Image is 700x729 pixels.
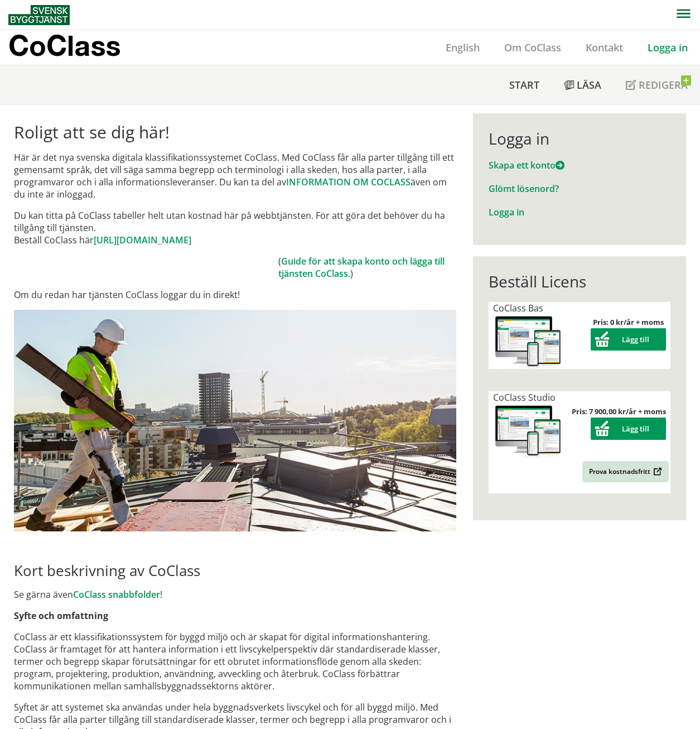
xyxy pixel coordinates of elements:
strong: Syfte och omfattning [14,610,108,622]
a: CoClass [8,30,144,65]
span: Start [509,78,539,92]
p: Du kan titta på CoClass tabeller helt utan kostnad här på webbtjänsten. För att göra det behöver ... [14,209,456,246]
a: Om CoClass [492,41,573,54]
p: CoClass [8,39,120,52]
a: [URL][DOMAIN_NAME] [94,234,191,246]
a: INFORMATION OM COCLASS [286,176,411,188]
span: Läsa [577,78,601,92]
h2: Kort beskrivning av CoClass [14,562,456,579]
div: Beställ Licens [489,272,670,291]
p: CoClass är ett klassifikationssystem för byggd miljö och är skapat för digital informationshanter... [14,631,456,692]
button: Lägg till [591,418,666,440]
strong: Pris: 7 900,00 kr/år + moms [572,406,666,416]
p: Här är det nya svenska digitala klassifikationssystemet CoClass. Med CoClass får alla parter till... [14,151,456,200]
a: Läsa [552,65,614,104]
img: Outbound.png [651,467,662,476]
a: English [433,41,492,54]
span: CoClass Bas [493,302,543,314]
img: coclass-license.jpg [493,314,563,369]
a: Logga in [489,206,524,218]
h1: Roligt att se dig här! [14,122,456,142]
td: ( .) [278,255,456,280]
strong: Pris: 0 kr/år + moms [593,317,664,327]
a: Lägg till [591,424,666,434]
a: Skapa ett konto [489,159,564,171]
img: login.jpg [14,310,456,531]
a: Prova kostnadsfritt [582,461,669,482]
p: Se gärna även ! [14,588,456,601]
a: Start [497,65,552,104]
a: Kontakt [573,41,635,54]
img: Svensk Byggtjänst [8,5,70,25]
p: Om du redan har tjänsten CoClass loggar du in direkt! [14,289,456,301]
button: Lägg till [591,328,666,351]
a: Lägg till [591,334,666,344]
div: Logga in [489,129,670,148]
span: CoClass Studio [493,391,556,404]
a: Guide för att skapa konto och lägga till tjänsten CoClass [278,255,445,280]
a: Logga in [635,41,700,54]
a: CoClass snabbfolder [73,588,160,601]
a: Glömt lösenord? [489,183,559,195]
img: coclass-license.jpg [493,404,563,458]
